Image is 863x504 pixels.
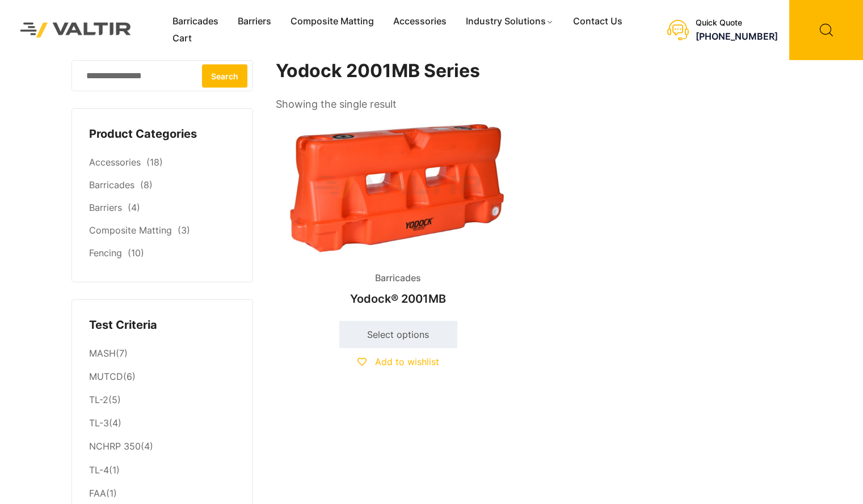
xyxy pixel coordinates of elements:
[140,179,153,190] span: (8)
[384,13,456,30] a: Accessories
[89,488,106,499] a: FAA
[276,113,521,311] a: BarricadesYodock® 2001MB
[228,13,281,30] a: Barriers
[89,342,235,365] li: (7)
[696,18,778,28] div: Quick Quote
[563,13,632,30] a: Contact Us
[202,64,247,87] button: Search
[89,394,108,405] a: TL-2
[89,156,141,168] a: Accessories
[9,11,143,49] img: Valtir Rentals
[367,270,430,287] span: Barricades
[128,247,144,259] span: (10)
[89,371,123,382] a: MUTCD
[696,31,778,42] a: [PHONE_NUMBER]
[89,459,235,482] li: (1)
[163,30,201,47] a: Cart
[89,317,235,334] h4: Test Criteria
[163,13,228,30] a: Barricades
[276,60,786,82] h1: Yodock 2001MB Series
[281,13,384,30] a: Composite Matting
[89,441,141,452] a: NCHRP 350
[276,286,521,311] h2: Yodock® 2001MB
[89,417,109,429] a: TL-3
[89,348,116,359] a: MASH
[375,356,439,367] span: Add to wishlist
[339,321,457,348] a: Select options for “Yodock® 2001MB”
[456,13,563,30] a: Industry Solutions
[89,366,235,389] li: (6)
[357,356,439,367] a: Add to wishlist
[178,225,190,236] span: (3)
[89,435,235,459] li: (4)
[89,179,134,190] a: Barricades
[89,482,235,502] li: (1)
[89,225,172,236] a: Composite Matting
[89,202,122,213] a: Barriers
[146,156,163,168] span: (18)
[128,202,140,213] span: (4)
[89,126,235,143] h4: Product Categories
[89,247,122,259] a: Fencing
[89,464,109,476] a: TL-4
[89,412,235,435] li: (4)
[276,95,397,114] p: Showing the single result
[89,389,235,412] li: (5)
